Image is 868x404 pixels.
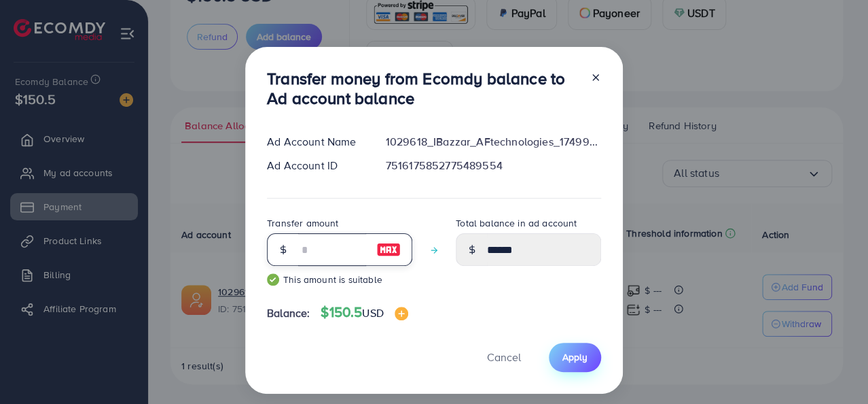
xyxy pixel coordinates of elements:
label: Total balance in ad account [456,216,577,230]
button: Apply [549,343,601,372]
span: Balance: [267,305,310,321]
div: Ad Account Name [256,134,375,150]
iframe: Chat [810,343,858,394]
button: Cancel [470,343,538,372]
div: 1029618_IBazzar_AFtechnologies_1749996378582 [375,134,612,150]
span: Cancel [487,350,521,365]
span: Apply [562,350,587,364]
label: Transfer amount [267,216,338,230]
span: USD [362,305,383,320]
div: 7516175852775489554 [375,158,612,173]
img: image [395,307,408,320]
h3: Transfer money from Ecomdy balance to Ad account balance [267,69,579,108]
small: This amount is suitable [267,273,412,286]
img: guide [267,273,279,286]
h4: $150.5 [321,304,408,321]
div: Ad Account ID [256,158,375,173]
img: image [376,241,401,258]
